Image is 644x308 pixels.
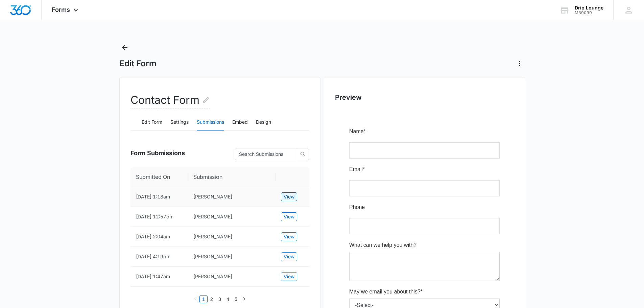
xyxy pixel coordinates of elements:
td: [DATE] 9:19pm [130,287,188,307]
span: Forms [52,6,70,13]
button: View [281,192,297,201]
span: search [297,151,309,157]
td: [DATE] 12:57pm [130,207,188,227]
button: Embed [232,114,248,131]
h2: Preview [335,92,514,102]
input: Search Submissions [239,150,288,158]
span: Submit [32,212,49,217]
span: Name [3,4,18,10]
a: 1 [200,295,207,303]
td: [DATE] 1:47am [130,267,188,287]
span: Form Submissions [130,148,185,158]
button: left [191,295,199,303]
span: View [284,213,294,220]
td: Alisha Crawford [188,207,276,227]
span: View [284,273,294,280]
button: search [297,148,309,160]
li: 5 [232,295,240,303]
a: 4 [224,295,232,303]
div: account id [575,10,603,15]
td: [DATE] 4:19pm [130,247,188,267]
button: right [240,295,248,303]
div: account name [575,5,603,10]
button: View [281,212,297,221]
span: left [193,297,197,301]
span: right [242,297,246,301]
li: Next Page [240,295,248,303]
td: Carly Roecklein [188,287,276,307]
a: 3 [216,295,223,303]
span: View [284,253,294,260]
span: View [284,233,294,240]
span: What can we help you with? [3,118,71,124]
span: Phone [3,80,19,86]
span: View [284,193,294,200]
a: 2 [208,295,215,303]
button: Actions [514,58,525,69]
li: 4 [224,295,232,303]
span: May we email you about this? [3,165,75,170]
h1: Edit Form [119,58,157,69]
button: Submit [3,207,79,222]
li: 1 [199,295,208,303]
button: Submissions [197,114,224,131]
span: Submitted On [136,173,177,181]
span: Email [3,42,17,48]
th: Submission [188,167,276,187]
td: [DATE] 2:04am [130,227,188,247]
td: Alana olson [188,247,276,267]
h2: Contact Form [130,92,210,109]
td: [DATE] 1:18am [130,187,188,207]
button: Edit Form [142,114,162,131]
button: Edit Form Name [202,92,210,108]
td: Kathryn Cook [188,227,276,247]
button: Settings [170,114,189,131]
button: View [281,232,297,241]
a: 5 [232,295,240,303]
td: Annastasia Kariuki [188,267,276,287]
li: Previous Page [191,295,199,303]
button: Design [256,114,271,131]
button: View [281,272,297,281]
small: You agree to receive future emails and understand you may opt-out at any time [3,189,154,202]
th: Submitted On [130,167,188,187]
button: View [281,252,297,261]
button: Back [119,42,130,53]
td: Maureen Rucker [188,187,276,207]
